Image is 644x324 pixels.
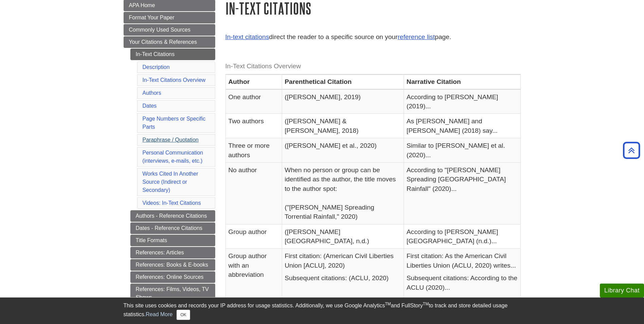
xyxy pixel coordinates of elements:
[225,114,282,138] td: Two authors
[143,64,170,70] a: Description
[285,251,401,270] p: First citation: (American Civil Liberties Union [ACLU], 2020)
[130,247,215,258] a: References: Articles
[130,259,215,271] a: References: Books & E-books
[423,302,429,306] sup: TM
[398,33,435,40] a: reference list
[130,271,215,283] a: References: Online Sources
[129,39,197,45] span: Your Citations & References
[225,163,282,224] td: No author
[282,163,404,224] td: When no person or group can be identified as the author, the title moves to the author spot: ("[P...
[143,137,199,143] a: Paraphrase / Quotation
[143,200,201,206] a: Videos: In-Text Citations
[621,146,642,155] a: Back to Top
[143,171,198,193] a: Works Cited In Another Source (Indirect or Secondary)
[124,36,215,48] a: Your Citations & References
[385,302,391,306] sup: TM
[407,273,518,292] p: Subsequent citations: According to the ACLU (2020)...
[404,114,520,138] td: As [PERSON_NAME] and [PERSON_NAME] (2018) say...
[143,103,157,109] a: Dates
[124,12,215,23] a: Format Your Paper
[143,77,206,83] a: In-Text Citations Overview
[282,74,404,89] th: Parenthetical Citation
[143,150,203,164] a: Personal Communication(interviews, e-mails, etc.)
[404,89,520,114] td: According to [PERSON_NAME] (2019)...
[404,224,520,249] td: According to [PERSON_NAME][GEOGRAPHIC_DATA] (n.d.)...
[600,284,644,298] button: Library Chat
[225,224,282,249] td: Group author
[407,251,518,270] p: First citation: As the American Civil Liberties Union (ACLU, 2020) writes...
[130,210,215,222] a: Authors - Reference Citations
[404,138,520,163] td: Similar to [PERSON_NAME] et al. (2020)...
[282,89,404,114] td: ([PERSON_NAME], 2019)
[225,89,282,114] td: One author
[130,235,215,246] a: Title Formats
[130,284,215,303] a: References: Films, Videos, TV Shows
[124,302,521,320] div: This site uses cookies and records your IP address for usage statistics. Additionally, we use Goo...
[225,32,521,42] p: direct the reader to a specific source on your page.
[130,222,215,234] a: Dates - Reference Citations
[404,163,520,224] td: According to "[PERSON_NAME] Spreading [GEOGRAPHIC_DATA] Rainfall" (2020)...
[225,74,282,89] th: Author
[225,138,282,163] td: Three or more authors
[146,311,172,317] a: Read More
[129,27,190,33] span: Commonly Used Sources
[282,138,404,163] td: ([PERSON_NAME] et al., 2020)
[124,24,215,36] a: Commonly Used Sources
[225,249,282,299] td: Group author with an abbreviation
[129,15,174,20] span: Format Your Paper
[177,310,190,320] button: Close
[285,273,401,283] p: Subsequent citations: (ACLU, 2020)
[130,49,215,60] a: In-Text Citations
[143,90,161,96] a: Authors
[282,224,404,249] td: ([PERSON_NAME][GEOGRAPHIC_DATA], n.d.)
[282,114,404,138] td: ([PERSON_NAME] & [PERSON_NAME], 2018)
[225,59,521,74] caption: In-Text Citations Overview
[225,33,269,40] a: In-text citations
[404,74,520,89] th: Narrative Citation
[143,116,206,130] a: Page Numbers or Specific Parts
[129,2,155,8] span: APA Home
